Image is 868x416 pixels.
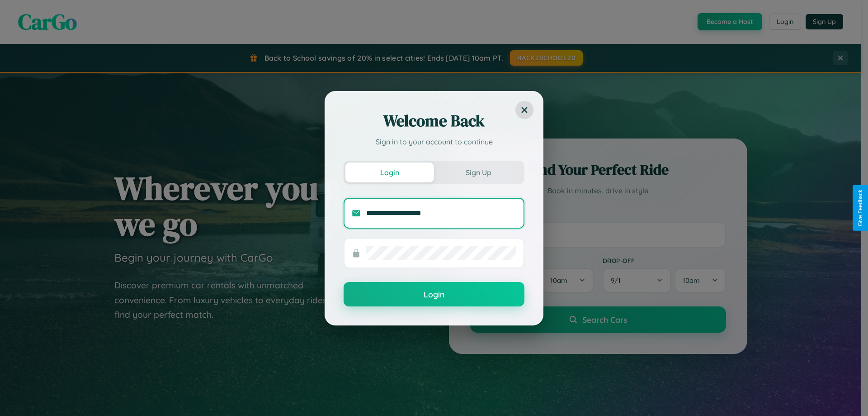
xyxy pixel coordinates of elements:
[345,163,434,182] button: Login
[344,282,524,306] button: Login
[434,163,523,182] button: Sign Up
[857,190,863,226] div: Give Feedback
[344,110,524,132] h2: Welcome Back
[344,136,524,147] p: Sign in to your account to continue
